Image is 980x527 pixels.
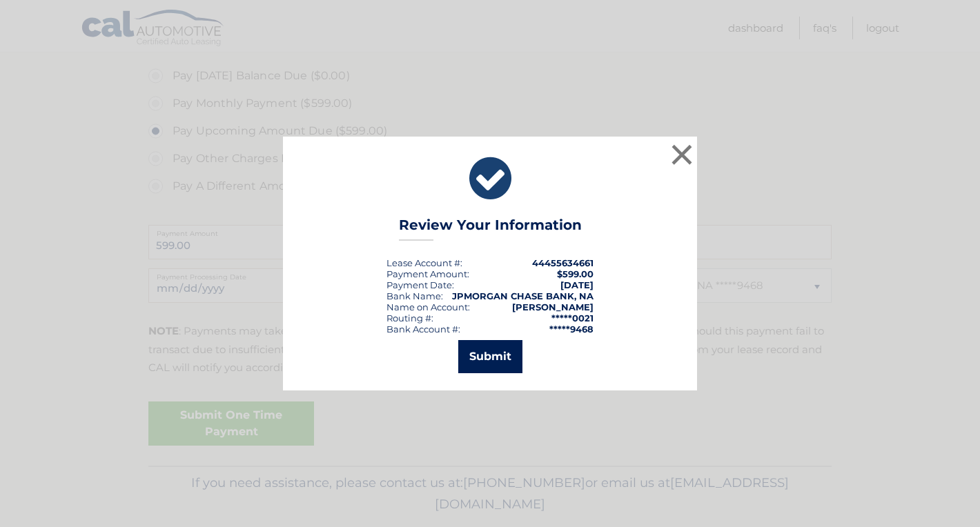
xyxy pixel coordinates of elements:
[386,268,469,279] div: Payment Amount:
[386,279,454,290] div: :
[386,324,460,335] div: Bank Account #:
[399,217,582,241] h3: Review Your Information
[386,279,452,290] span: Payment Date
[512,301,594,312] strong: [PERSON_NAME]
[386,312,433,324] div: Routing #:
[452,290,594,301] strong: JPMORGAN CHASE BANK, NA
[668,141,696,168] button: ×
[557,268,594,279] span: $599.00
[560,279,594,290] span: [DATE]
[532,257,594,268] strong: 44455634661
[386,257,462,268] div: Lease Account #:
[386,301,470,312] div: Name on Account:
[458,340,522,373] button: Submit
[386,290,443,301] div: Bank Name:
